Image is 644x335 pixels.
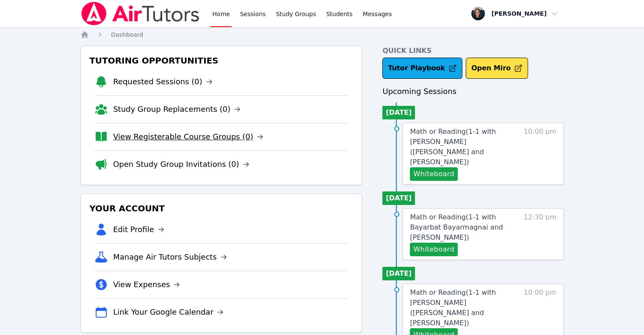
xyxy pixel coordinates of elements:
span: Math or Reading ( 1-1 with Bayarbat Bayarmagnai and [PERSON_NAME] ) [410,213,503,241]
a: Open Study Group Invitations (0) [113,158,249,170]
li: [DATE] [382,267,415,280]
img: Air Tutors [80,2,200,25]
a: Manage Air Tutors Subjects [113,251,227,263]
button: Whiteboard [410,167,458,181]
span: Messages [363,10,392,18]
a: Link Your Google Calendar [113,306,224,318]
span: Dashboard [111,31,143,38]
a: Tutor Playbook [382,58,462,79]
span: 12:30 pm [524,212,556,256]
a: Edit Profile [113,224,164,235]
h3: Upcoming Sessions [382,86,564,97]
a: Math or Reading(1-1 with [PERSON_NAME] ([PERSON_NAME] and [PERSON_NAME]) [410,288,520,328]
span: 10:00 pm [524,127,556,181]
h4: Quick Links [382,46,564,56]
li: [DATE] [382,106,415,119]
h3: Tutoring Opportunities [88,53,355,68]
a: View Expenses [113,279,180,291]
a: Dashboard [111,30,143,39]
a: View Registerable Course Groups (0) [113,131,263,143]
h3: Your Account [88,201,355,216]
button: Whiteboard [410,243,458,256]
li: [DATE] [382,191,415,205]
nav: Breadcrumb [80,30,564,39]
a: Requested Sessions (0) [113,76,213,88]
button: Open Miro [466,58,528,79]
a: Math or Reading(1-1 with Bayarbat Bayarmagnai and [PERSON_NAME]) [410,212,520,243]
span: Math or Reading ( 1-1 with [PERSON_NAME] ([PERSON_NAME] and [PERSON_NAME] ) [410,288,496,327]
a: Study Group Replacements (0) [113,103,240,115]
span: Math or Reading ( 1-1 with [PERSON_NAME] ([PERSON_NAME] and [PERSON_NAME] ) [410,127,496,166]
a: Math or Reading(1-1 with [PERSON_NAME] ([PERSON_NAME] and [PERSON_NAME]) [410,127,520,167]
